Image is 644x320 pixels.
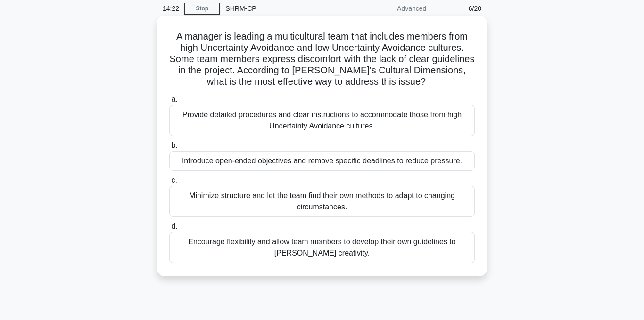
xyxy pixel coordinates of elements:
[184,3,220,15] a: Stop
[169,151,475,171] div: Introduce open-ended objectives and remove specific deadlines to reduce pressure.
[169,232,475,263] div: Encourage flexibility and allow team members to develop their own guidelines to [PERSON_NAME] cre...
[169,105,475,136] div: Provide detailed procedures and clear instructions to accommodate those from high Uncertainty Avo...
[171,95,177,103] span: a.
[171,176,177,184] span: c.
[171,222,177,230] span: d.
[168,31,476,88] h5: A manager is leading a multicultural team that includes members from high Uncertainty Avoidance a...
[169,186,475,217] div: Minimize structure and let the team find their own methods to adapt to changing circumstances.
[171,141,177,149] span: b.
